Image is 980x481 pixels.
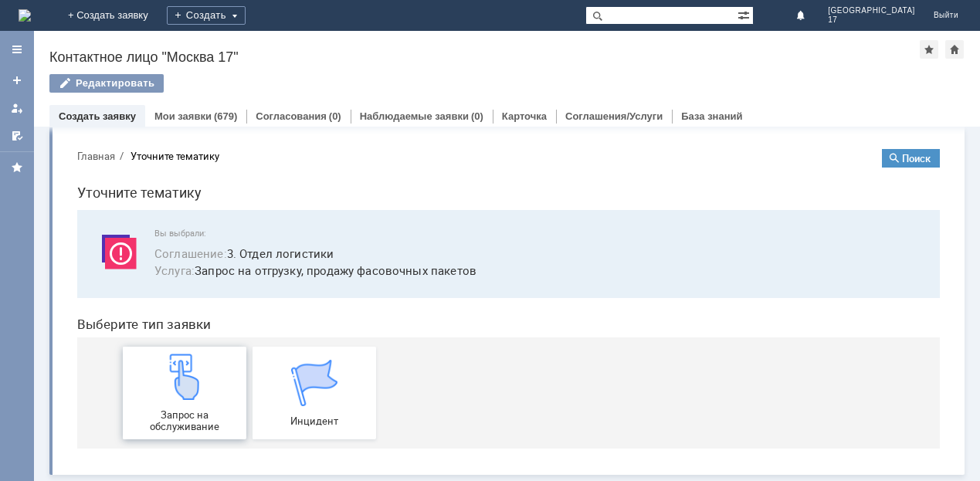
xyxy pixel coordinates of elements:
span: Инцидент [192,279,307,290]
span: [GEOGRAPHIC_DATA] [828,6,915,15]
a: Мои заявки [154,110,212,122]
img: logo [19,9,31,22]
a: Мои согласования [5,124,29,148]
a: Перейти на домашнюю страницу [19,9,31,22]
a: Создать заявку [5,68,29,93]
a: Инцидент [188,210,311,303]
button: Соглашение:3. Отдел логистики [90,108,269,126]
a: Мои заявки [5,96,29,120]
button: Поиск [817,12,875,31]
div: (0) [471,110,483,122]
header: Выберите тип заявки [12,180,875,195]
img: get23c147a1b4124cbfa18e19f2abec5e8f [97,217,143,263]
div: Уточните тематику [66,14,154,25]
span: Расширенный поиск [738,7,753,22]
div: (679) [214,110,237,122]
a: Соглашения/Услуги [565,110,663,122]
span: 17 [828,15,915,25]
a: Карточка [502,110,547,122]
a: Наблюдаемые заявки [360,110,469,122]
a: Создать заявку [59,110,136,122]
span: Запрос на отгрузку, продажу фасовочных пакетов [90,125,856,143]
a: Согласования [256,110,327,122]
span: Услуга : [90,126,130,141]
h1: Уточните тематику [12,45,875,67]
div: (0) [329,110,341,122]
span: Запрос на обслуживание [63,273,177,296]
div: Добавить в избранное [920,40,938,59]
a: Запрос на обслуживание [58,210,181,303]
div: Создать [167,6,246,25]
button: Главная [12,12,50,26]
div: Контактное лицо "Москва 17" [49,49,920,65]
img: svg%3E [31,92,77,138]
img: get067d4ba7cf7247ad92597448b2db9300 [226,223,273,269]
span: Соглашение : [90,109,162,124]
span: Вы выбрали: [90,92,856,102]
div: Сделать домашней страницей [945,40,964,59]
a: База знаний [681,110,742,122]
